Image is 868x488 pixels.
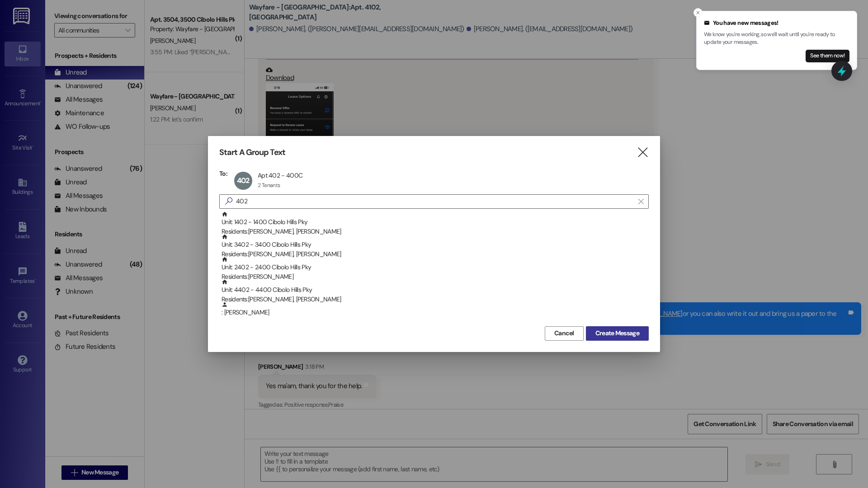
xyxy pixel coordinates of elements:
div: Residents: [PERSON_NAME], [PERSON_NAME] [222,227,649,236]
div: Unit: 4402 - 4400 Cibolo Hills PkyResidents:[PERSON_NAME], [PERSON_NAME] [219,279,649,301]
h3: To: [219,169,227,178]
div: Unit: 1402 - 1400 Cibolo Hills Pky [222,211,649,237]
div: You have new messages! [704,19,849,28]
button: Create Message [586,326,649,341]
div: Apt 402 - 400C [258,171,302,179]
span: Cancel [554,328,574,338]
h3: Start A Group Text [219,147,285,158]
div: Residents: [PERSON_NAME], [PERSON_NAME] [222,295,649,304]
div: 2 Tenants [258,182,280,189]
button: Clear text [634,195,648,208]
div: Residents: [PERSON_NAME] [222,272,649,282]
div: Residents: [PERSON_NAME], [PERSON_NAME] [222,249,649,259]
button: Cancel [545,326,584,341]
span: 402 [237,176,250,185]
i:  [222,197,236,206]
input: Search for any contact or apartment [236,195,634,208]
button: Close toast [693,8,703,17]
div: Unit: 3402 - 3400 Cibolo Hills Pky [222,234,649,259]
div: Unit: 3402 - 3400 Cibolo Hills PkyResidents:[PERSON_NAME], [PERSON_NAME] [219,234,649,256]
div: Unit: 4402 - 4400 Cibolo Hills Pky [222,279,649,305]
button: See them now! [806,50,849,62]
div: : [PERSON_NAME] [222,301,649,317]
div: Unit: 1402 - 1400 Cibolo Hills PkyResidents:[PERSON_NAME], [PERSON_NAME] [219,211,649,234]
i:  [637,148,649,157]
div: Unit: 2402 - 2400 Cibolo Hills Pky [222,256,649,282]
i:  [638,198,643,205]
div: Unit: 2402 - 2400 Cibolo Hills PkyResidents:[PERSON_NAME] [219,256,649,279]
span: Create Message [595,328,639,338]
div: : [PERSON_NAME] [219,301,649,324]
p: We know you're working, so we'll wait until you're ready to update your messages. [704,31,849,47]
